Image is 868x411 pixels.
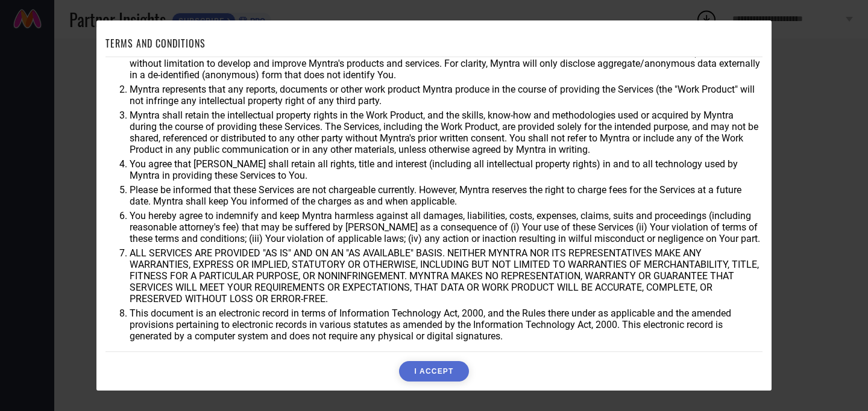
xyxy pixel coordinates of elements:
[130,84,763,107] li: Myntra represents that any reports, documents or other work product Myntra produce in the course ...
[130,110,763,155] li: Myntra shall retain the intellectual property rights in the Work Product, and the skills, know-ho...
[130,210,763,244] li: You hereby agree to indemnify and keep Myntra harmless against all damages, liabilities, costs, e...
[130,184,763,207] li: Please be informed that these Services are not chargeable currently. However, Myntra reserves the...
[130,46,763,81] li: You agree that Myntra may use aggregate and anonymized data for any business purpose during or af...
[130,158,763,181] li: You agree that [PERSON_NAME] shall retain all rights, title and interest (including all intellect...
[105,36,206,51] h1: TERMS AND CONDITIONS
[399,361,468,382] button: I ACCEPT
[130,307,763,342] li: This document is an electronic record in terms of Information Technology Act, 2000, and the Rules...
[130,247,763,304] li: ALL SERVICES ARE PROVIDED "AS IS" AND ON AN "AS AVAILABLE" BASIS. NEITHER MYNTRA NOR ITS REPRESEN...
